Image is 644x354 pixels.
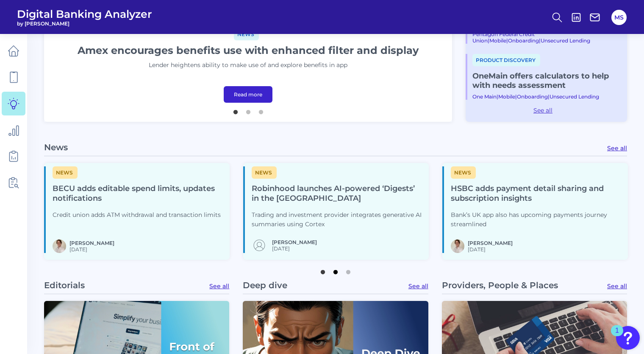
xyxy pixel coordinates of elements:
a: News [252,168,277,176]
span: News [234,28,259,40]
button: 3 [257,106,265,114]
a: Onboarding [517,93,548,100]
span: by [PERSON_NAME] [17,20,152,27]
a: See all [408,282,428,290]
button: Open Resource Center, 1 new notification [616,326,640,350]
p: Deep dive [243,280,287,290]
span: | [506,37,508,44]
a: Pentagon Federal Credit Union [472,31,535,44]
a: Read more [224,86,272,103]
span: News [451,166,476,179]
h1: Amex encourages benefits use with enhanced filter and display [78,44,419,57]
a: [PERSON_NAME] [272,239,317,245]
a: [PERSON_NAME] [69,240,114,246]
button: 1 [319,266,327,274]
h4: BECU adds editable spend limits, updates notifications [53,184,223,204]
button: 2 [244,106,253,114]
span: News [53,166,78,179]
a: See all [607,144,627,152]
span: | [488,37,489,44]
button: 1 [231,106,240,114]
button: 2 [331,266,340,274]
p: Bank’s UK app also has upcoming payments journey streamlined [451,211,621,229]
a: Unsecured Lending [541,37,590,44]
a: News [234,30,259,38]
a: One Main [472,93,497,100]
h4: Robinhood launches AI-powered ‘Digests’ in the [GEOGRAPHIC_DATA] [252,184,422,204]
a: Unsecured Lending [550,93,599,100]
span: Product discovery [472,54,540,66]
p: News [44,142,68,152]
span: | [497,93,498,100]
a: Product discovery [472,56,540,64]
a: OneMain offers calculators to help with needs assessment [472,71,620,90]
span: | [548,93,550,100]
p: Editorials [44,280,85,290]
a: [PERSON_NAME] [468,240,513,246]
a: Mobile [498,93,515,100]
img: MIchael McCaw [53,239,66,253]
a: Mobile [489,37,506,44]
p: Providers, People & Places [442,280,558,290]
h4: HSBC adds payment detail sharing and subscription insights [451,184,621,204]
a: See all [209,282,229,290]
p: Lender heightens ability to make use of and explore benefits in app [149,61,347,70]
span: [DATE] [69,246,114,253]
a: See all [607,282,627,290]
a: See all [466,107,620,114]
button: MS [611,10,627,25]
a: News [451,168,476,176]
button: 3 [344,266,353,274]
span: News [252,166,277,179]
p: Trading and investment provider integrates generative AI summaries using Cortex [252,211,422,229]
img: MIchael McCaw [451,239,464,253]
span: | [539,37,541,44]
span: Digital Banking Analyzer [17,8,152,20]
span: [DATE] [468,246,513,253]
span: [DATE] [272,245,317,252]
a: Onboarding [508,37,539,44]
span: | [515,93,517,100]
div: 1 [615,331,619,342]
a: News [53,168,78,176]
p: Credit union adds ATM withdrawal and transaction limits [53,211,223,220]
